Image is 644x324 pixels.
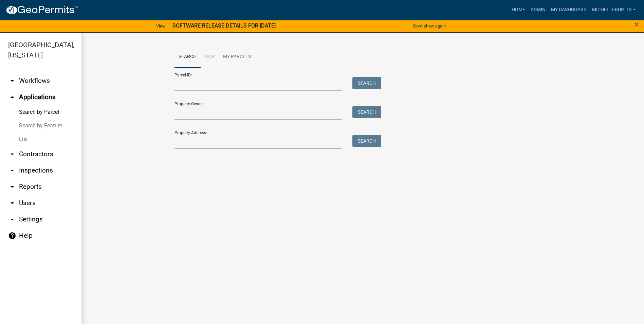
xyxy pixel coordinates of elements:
[219,46,255,68] a: My Parcels
[8,93,16,101] i: arrow_drop_up
[153,20,168,32] a: View
[352,106,381,118] button: Search
[8,183,16,191] i: arrow_drop_down
[8,150,16,158] i: arrow_drop_down
[509,3,528,16] a: Home
[8,199,16,207] i: arrow_drop_down
[548,3,589,16] a: My Dashboard
[8,166,16,175] i: arrow_drop_down
[528,3,548,16] a: Admin
[8,232,16,240] i: help
[8,215,16,223] i: arrow_drop_down
[8,77,16,85] i: arrow_drop_down
[634,20,639,29] span: ×
[589,3,639,16] a: michelleburt13
[352,77,381,89] button: Search
[410,20,448,32] button: Don't show again
[172,22,276,29] strong: SOFTWARE RELEASE DETAILS FOR [DATE]
[352,135,381,147] button: Search
[634,20,639,29] button: Close
[174,46,201,68] a: Search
